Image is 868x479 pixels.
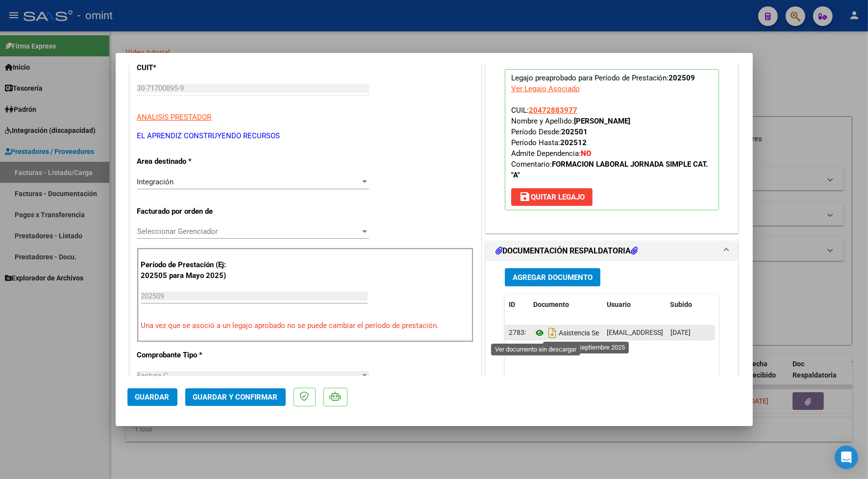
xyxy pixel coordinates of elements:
span: Factura C [137,371,169,380]
p: Area destinado * [137,156,238,167]
p: Período de Prestación (Ej: 202505 para Mayo 2025) [141,259,240,281]
span: Seleccionar Gerenciador [137,227,360,236]
span: [DATE] [670,328,691,336]
button: Quitar Legajo [511,188,593,206]
button: Guardar [127,388,177,406]
p: Legajo preaprobado para Período de Prestación: [505,69,719,210]
span: Asistencia Septiembre 2025 [533,329,643,337]
span: Integración [137,177,174,186]
span: Agregar Documento [513,273,593,282]
i: Descargar documento [546,325,559,341]
div: Ver Legajo Asociado [511,83,580,94]
strong: 202501 [561,127,588,136]
div: DOCUMENTACIÓN RESPALDATORIA [486,261,739,464]
span: CUIL: Nombre y Apellido: Período Desde: Período Hasta: Admite Dependencia: [511,106,708,179]
p: Una vez que se asoció a un legajo aprobado no se puede cambiar el período de prestación. [141,320,470,331]
span: 20472883977 [529,106,577,115]
datatable-header-cell: Usuario [603,294,667,315]
span: Guardar [135,393,170,402]
p: CUIT [137,62,238,74]
span: 27833 [509,328,528,336]
p: Comprobante Tipo * [137,350,238,361]
strong: [PERSON_NAME] [574,117,630,126]
span: Comentario: [511,160,708,179]
span: Quitar Legajo [519,193,585,202]
div: PREAPROBACIÓN PARA INTEGRACION [486,3,739,233]
p: Facturado por orden de [137,206,238,217]
button: Agregar Documento [505,268,600,286]
span: ID [509,301,515,308]
span: Subido [670,301,693,308]
span: ANALISIS PRESTADOR [137,113,212,122]
datatable-header-cell: Documento [529,294,603,315]
strong: 202512 [560,138,587,147]
div: Open Intercom Messenger [835,446,858,469]
strong: 202509 [669,74,695,82]
datatable-header-cell: Subido [667,294,716,315]
mat-icon: save [519,191,531,202]
p: EL APRENDIZ CONSTRUYENDO RECURSOS [137,130,473,142]
button: Guardar y Confirmar [185,388,286,406]
strong: FORMACION LABORAL JORNADA SIMPLE CAT. "A" [511,160,708,179]
strong: NO [581,149,591,158]
h1: DOCUMENTACIÓN RESPALDATORIA [496,245,638,257]
datatable-header-cell: ID [505,294,529,315]
mat-expansion-panel-header: DOCUMENTACIÓN RESPALDATORIA [486,241,739,261]
span: Guardar y Confirmar [193,393,278,402]
span: [EMAIL_ADDRESS][DOMAIN_NAME] - El Aprendiz Construyendo Recursos [607,328,829,336]
span: Documento [533,301,569,308]
span: Usuario [607,301,631,308]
